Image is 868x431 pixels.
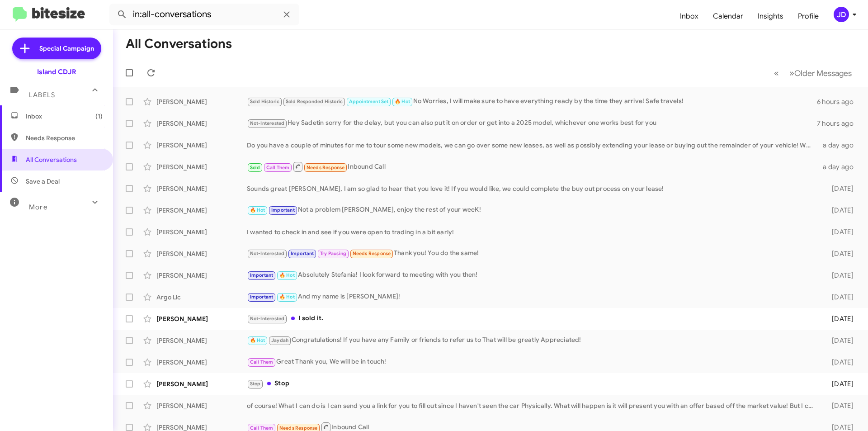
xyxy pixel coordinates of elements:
div: Hey Sadetin sorry for the delay, but you can also put it on order or get into a 2025 model, which... [247,118,817,128]
a: Calendar [706,3,750,29]
div: [PERSON_NAME] [156,401,247,410]
h1: All Conversations [126,37,232,51]
a: Inbox [673,3,706,29]
div: [PERSON_NAME] [156,227,247,237]
div: Inbound Call [247,161,817,172]
div: [DATE] [817,206,861,215]
div: Stop [247,379,817,389]
span: Needs Response [353,251,391,256]
span: All Conversations [26,155,77,164]
div: a day ago [817,162,861,171]
span: Inbox [26,112,103,121]
div: [DATE] [817,249,861,258]
span: 🔥 Hot [250,207,265,213]
nav: Page navigation example [769,64,857,82]
div: [PERSON_NAME] [156,97,247,106]
span: Save a Deal [26,177,60,186]
a: Insights [750,3,791,29]
div: [PERSON_NAME] [156,119,247,128]
span: Sold Responded Historic [286,99,343,104]
div: Not a problem [PERSON_NAME], enjoy the rest of your weeK! [247,205,817,215]
span: 🔥 Hot [279,272,295,278]
span: 🔥 Hot [250,337,265,343]
input: Search [109,4,299,25]
span: Important [271,207,295,213]
div: [DATE] [817,358,861,367]
span: Labels [29,91,55,99]
div: [DATE] [817,336,861,345]
div: Congratulations! If you have any Family or friends to refer us to That will be greatly Appreciated! [247,335,817,346]
span: Call Them [250,425,274,431]
span: Older Messages [794,68,852,78]
div: [DATE] [817,401,861,410]
div: I sold it. [247,313,817,324]
div: Absolutely Stefania! I look forward to meeting with you then! [247,270,817,280]
span: Needs Response [26,133,103,142]
span: Try Pausing [320,251,346,256]
span: 🔥 Hot [279,294,295,300]
div: [PERSON_NAME] [156,336,247,345]
div: Great Thank you, We will be in touch! [247,357,817,367]
a: Profile [791,3,826,29]
a: Special Campaign [12,38,101,59]
div: [PERSON_NAME] [156,184,247,193]
div: And my name is [PERSON_NAME]! [247,292,817,302]
span: Not-Interested [250,120,285,126]
div: [PERSON_NAME] [156,314,247,323]
button: Previous [769,64,784,82]
div: [DATE] [817,184,861,193]
span: » [789,67,794,79]
span: Not-Interested [250,251,285,256]
div: Do you have a couple of minutes for me to tour some new models, we can go over some new leases, a... [247,141,817,150]
div: of course! What I can do is I can send you a link for you to fill out since I haven't seen the ca... [247,401,817,410]
span: Jaydah [271,337,288,343]
button: JD [826,7,858,22]
span: (1) [95,112,103,121]
div: Sounds great [PERSON_NAME], I am so glad to hear that you love it! If you would like, we could co... [247,184,817,193]
div: I wanted to check in and see if you were open to trading in a bit early! [247,227,817,237]
div: 7 hours ago [817,119,861,128]
span: « [774,67,779,79]
span: More [29,203,47,211]
div: Argo Llc [156,293,247,302]
span: Sold [250,165,260,171]
div: [DATE] [817,314,861,323]
div: [DATE] [817,379,861,388]
div: [DATE] [817,271,861,280]
div: [DATE] [817,293,861,302]
div: [PERSON_NAME] [156,206,247,215]
span: Important [250,294,274,300]
div: [PERSON_NAME] [156,162,247,171]
span: Important [291,251,314,256]
div: [PERSON_NAME] [156,249,247,258]
div: JD [834,7,849,22]
div: [DATE] [817,227,861,237]
button: Next [784,64,857,82]
div: 6 hours ago [817,97,861,106]
span: Not-Interested [250,316,285,322]
span: Needs Response [307,165,345,171]
div: Island CDJR [37,67,76,76]
span: Special Campaign [39,44,94,53]
span: Appointment Set [349,99,389,104]
div: [PERSON_NAME] [156,141,247,150]
div: a day ago [817,141,861,150]
span: Call Them [250,359,274,365]
span: Sold Historic [250,99,280,104]
span: 🔥 Hot [395,99,410,104]
span: Call Them [266,165,290,171]
div: [PERSON_NAME] [156,358,247,367]
span: Stop [250,381,261,387]
div: [PERSON_NAME] [156,271,247,280]
div: Thank you! You do the same! [247,248,817,259]
span: Needs Response [279,425,318,431]
span: Important [250,272,274,278]
div: No Worries, I will make sure to have everything ready by the time they arrive! Safe travels! [247,96,817,107]
div: [PERSON_NAME] [156,379,247,388]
